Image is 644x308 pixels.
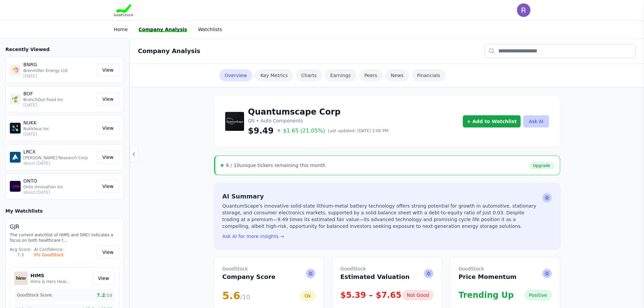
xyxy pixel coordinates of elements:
[97,93,119,105] a: View
[23,61,94,68] p: BNRG
[222,192,540,201] h2: AI Summary
[23,190,94,195] p: about [DATE]
[222,233,284,240] button: Ask AI for more insights →
[359,69,383,81] a: Peers
[222,265,276,282] h2: Company Score
[23,97,94,102] p: BranchOut Food Inc
[458,265,517,272] span: GoodStock
[114,27,128,32] a: Home
[97,151,119,164] a: View
[542,193,552,203] span: Ask AI
[30,279,71,284] p: Hims & Hers Health Inc
[458,265,517,282] h2: Price Momentum
[97,64,119,76] a: View
[10,123,21,134] img: NUKK
[10,152,21,163] img: LRCX
[23,119,94,126] p: NUKK
[10,232,119,243] p: The current watchlist of HIMS and SMCI indicates a focus on both healthcare t...
[226,162,326,169] div: unique tickers remaining this month
[97,292,112,299] span: 7.2
[10,94,21,104] img: BOF
[10,223,119,231] h4: GJR
[402,290,433,300] div: Not Good
[542,269,552,278] span: Ask AI
[248,125,274,136] span: $9.49
[523,115,549,127] button: Ask AI
[23,90,94,97] p: BOF
[340,265,410,272] span: GoodStock
[30,272,71,279] h5: HIMS
[248,117,389,124] p: QS • Auto Components
[23,155,94,161] p: [PERSON_NAME] Research Corp
[5,208,43,214] h3: My Watchlists
[276,127,325,135] span: $1.65 (21.05%)
[240,293,250,301] span: /10
[412,69,446,81] a: Financials
[23,126,94,132] p: Nukkleus Inc
[5,46,124,53] h3: Recently Viewed
[23,68,94,73] p: Brenmiller Energy Ltd
[10,252,31,258] div: 7.3
[458,290,514,301] div: Trending Up
[248,106,389,117] h1: Quantumscape Corp
[139,27,187,32] a: Company Analysis
[222,203,540,230] p: QuantumScape's innovative solid-state lithium-metal battery technology offers strong potential fo...
[97,180,119,193] a: View
[14,271,28,285] img: HIMS
[296,69,322,81] a: Charts
[97,246,119,259] a: View
[138,46,200,56] h2: Company Analysis
[300,291,315,301] div: Ok
[23,132,94,137] p: [DATE]
[23,102,94,108] p: [DATE]
[34,252,64,258] div: 0% GoodStock
[463,115,521,127] button: + Add to Watchlist
[105,293,112,298] span: /10
[23,73,94,79] p: [DATE]
[225,112,244,131] img: Quantumscape Corp Logo
[385,69,409,81] a: News
[10,65,21,75] img: BNRG
[97,122,119,135] a: View
[517,3,530,17] img: user photo
[23,184,94,190] p: Onto Innovation Inc
[114,4,134,16] img: Goodstock Logo
[10,181,21,192] img: ONTO
[340,290,402,301] div: $5.39 – $7.65
[198,27,222,32] a: Watchlists
[306,269,315,278] span: Ask AI
[10,247,31,252] div: Avg Score:
[529,162,554,169] a: Upgrade
[222,290,250,302] div: 5.6
[255,69,293,81] a: Key Metrics
[23,148,94,155] p: LRCX
[226,163,240,168] span: 6 / 10
[424,269,433,278] span: Ask AI
[325,69,356,81] a: Earnings
[34,247,64,252] div: AI Confidence:
[92,272,115,285] a: View
[328,128,388,134] span: Last updated: [DATE] 3:00 PM
[219,69,253,81] a: Overview
[525,290,552,300] div: Positive
[17,292,53,298] span: GoodStock Score:
[23,177,94,184] p: ONTO
[340,265,410,282] h2: Estimated Valuation
[23,161,94,166] p: about [DATE]
[222,265,276,272] span: GoodStock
